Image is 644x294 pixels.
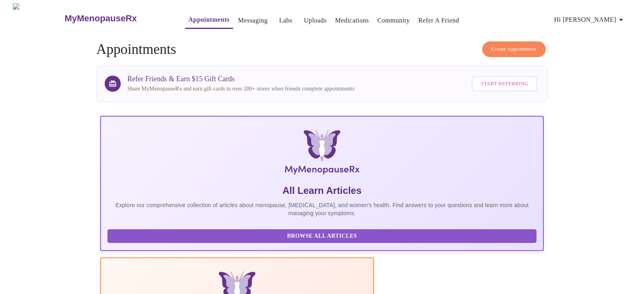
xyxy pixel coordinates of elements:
button: Refer a Friend [415,12,462,29]
a: Community [378,15,410,26]
button: Medications [332,12,372,29]
button: Appointments [185,12,233,29]
button: Browse All Articles [107,229,537,243]
p: Explore our comprehensive collection of articles about menopause, [MEDICAL_DATA], and women's hea... [107,201,537,217]
a: Medications [335,15,369,26]
h3: MyMenopauseRx [64,13,137,24]
img: MyMenopauseRx Logo [174,130,470,178]
p: Share MyMenopauseRx and earn gift cards to over 200+ stores when friends complete appointments [127,85,354,93]
a: Messaging [238,15,268,26]
a: MyMenopauseRx [64,4,169,33]
span: Browse All Articles [116,231,528,241]
a: Uploads [304,15,327,26]
button: Messaging [235,12,271,29]
button: Labs [273,12,299,29]
span: Create Appointment [491,45,537,54]
h5: All Learn Articles [107,184,537,197]
button: Uploads [301,12,330,29]
a: Labs [279,15,292,26]
h3: Refer Friends & Earn $15 Gift Cards [127,75,354,83]
span: Hi [PERSON_NAME] [554,14,626,25]
button: Create Appointment [482,41,546,57]
a: Start Referring [470,72,539,95]
a: Browse All Articles [107,232,539,239]
img: MyMenopauseRx Logo [13,3,64,33]
span: Start Referring [481,79,528,88]
h4: Appointments [96,41,548,58]
a: Refer a Friend [418,15,459,26]
button: Hi [PERSON_NAME] [551,12,629,28]
a: Appointments [188,14,229,25]
button: Community [374,12,413,29]
button: Start Referring [472,76,537,91]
